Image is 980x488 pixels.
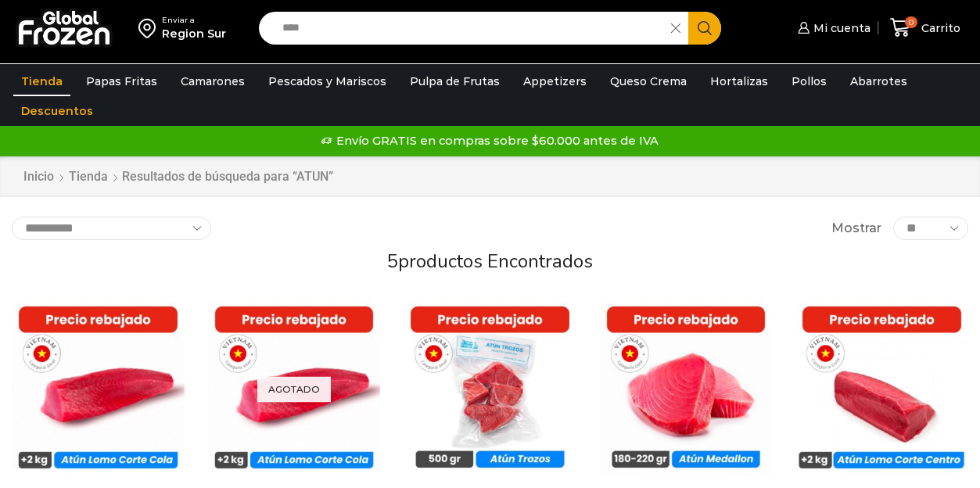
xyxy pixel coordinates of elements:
[905,16,917,29] span: 0
[68,168,109,186] a: Tienda
[402,66,508,96] a: Pulpa de Frutas
[602,66,695,96] a: Queso Crema
[809,20,871,36] span: Mi cuenta
[23,168,333,186] nav: Breadcrumb
[162,15,226,26] div: Enviar a
[794,13,871,44] a: Mi cuenta
[13,96,101,126] a: Descuentos
[387,249,398,274] span: 5
[398,249,593,274] span: productos encontrados
[23,168,55,186] a: Inicio
[688,12,721,45] button: Search button
[784,66,835,96] a: Pollos
[515,66,594,96] a: Appetizers
[702,66,776,96] a: Hortalizas
[831,220,881,238] span: Mostrar
[13,66,70,96] a: Tienda
[78,66,165,96] a: Papas Fritas
[842,66,915,96] a: Abarrotes
[173,66,253,96] a: Camarones
[257,376,331,402] p: Agotado
[917,20,960,36] span: Carrito
[162,26,226,41] div: Region Sur
[122,169,333,184] h1: Resultados de búsqueda para “ATUN”
[12,217,211,240] select: Pedido de la tienda
[138,15,162,41] img: address-field-icon.svg
[886,9,964,46] a: 0 Carrito
[260,66,394,96] a: Pescados y Mariscos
